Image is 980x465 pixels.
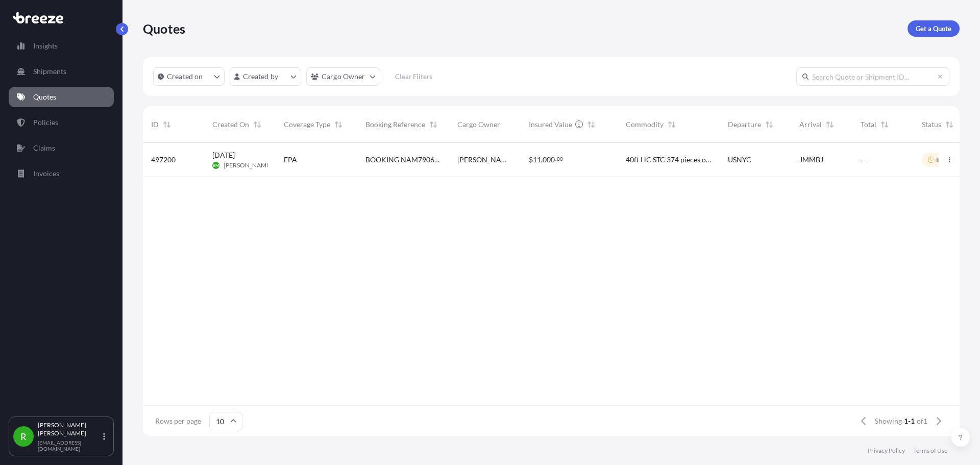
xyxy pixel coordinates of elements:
p: Clear Filters [395,71,432,82]
button: Clear Filters [385,68,443,85]
a: Get a Quote [908,20,960,37]
span: Insured Value [529,119,572,130]
span: Booking Reference [365,119,425,130]
p: Claims [33,143,55,153]
span: RM [213,160,219,170]
span: 000 [543,156,555,163]
input: Search Quote or Shipment ID... [796,67,949,86]
span: Total [861,119,876,130]
a: Invoices [9,163,114,184]
span: — [861,155,867,165]
span: Cargo Owner [457,119,500,130]
p: [EMAIL_ADDRESS][DOMAIN_NAME] [38,439,101,452]
button: Sort [666,118,678,131]
span: of 1 [917,416,927,426]
span: 00 [557,157,563,161]
a: Shipments [9,61,114,82]
span: Showing [875,416,902,426]
a: Insights [9,36,114,56]
p: Insights [33,41,58,51]
span: [PERSON_NAME] [224,161,272,169]
a: Policies [9,112,114,133]
span: [DATE] [212,150,235,160]
p: Policies [33,117,58,128]
span: [PERSON_NAME] [457,155,512,165]
span: Commodity [626,119,664,130]
span: . [555,157,556,161]
p: Quotes [33,92,56,102]
span: Status [922,119,941,130]
p: Get a Quote [916,23,951,34]
span: USNYC [728,155,751,165]
span: 11 [533,156,541,163]
span: $ [529,156,533,163]
span: 497200 [151,155,176,165]
a: Terms of Use [913,447,947,455]
p: Created on [167,71,203,82]
span: , [541,156,543,163]
span: Arrival [799,119,822,130]
span: 40ft HC STC 374 pieces of Household goods & personal effects [626,155,712,165]
span: Rows per page [155,416,201,426]
button: createdBy Filter options [230,67,301,86]
p: Cargo Owner [322,71,365,82]
span: R [20,431,27,442]
button: Sort [585,118,597,131]
span: BOOKING NAM7906129 / CONTAINER NO CMAU9344296 [365,155,441,165]
span: FPA [284,155,297,165]
p: Invoices [33,168,59,179]
p: In Review [936,156,963,164]
button: Sort [763,118,775,131]
a: Privacy Policy [868,447,905,455]
a: Claims [9,138,114,158]
p: Quotes [143,20,185,37]
span: ID [151,119,159,130]
a: Quotes [9,87,114,107]
button: Sort [427,118,439,131]
span: 1-1 [904,416,915,426]
button: cargoOwner Filter options [306,67,380,86]
button: Sort [878,118,891,131]
span: Created On [212,119,249,130]
p: [PERSON_NAME] [PERSON_NAME] [38,421,101,437]
button: Sort [943,118,955,131]
p: Created by [243,71,279,82]
button: Sort [824,118,836,131]
span: Departure [728,119,761,130]
button: Sort [332,118,345,131]
span: Coverage Type [284,119,330,130]
p: Shipments [33,66,66,77]
button: Sort [161,118,173,131]
button: Sort [251,118,263,131]
span: JMMBJ [799,155,823,165]
button: createdOn Filter options [153,67,225,86]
